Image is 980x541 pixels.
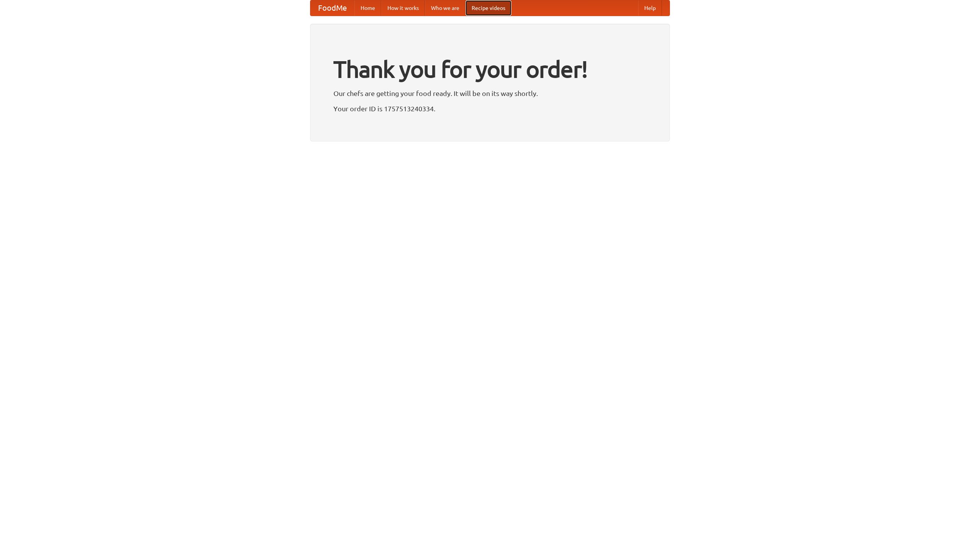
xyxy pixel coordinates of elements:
p: Your order ID is 1757513240334. [333,103,647,114]
a: Recipe videos [465,0,511,16]
a: Home [354,0,381,16]
a: Help [638,0,662,16]
a: Who we are [425,0,465,16]
a: How it works [381,0,425,16]
h1: Thank you for your order! [333,51,647,88]
a: FoodMe [310,0,354,16]
p: Our chefs are getting your food ready. It will be on its way shortly. [333,88,647,99]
